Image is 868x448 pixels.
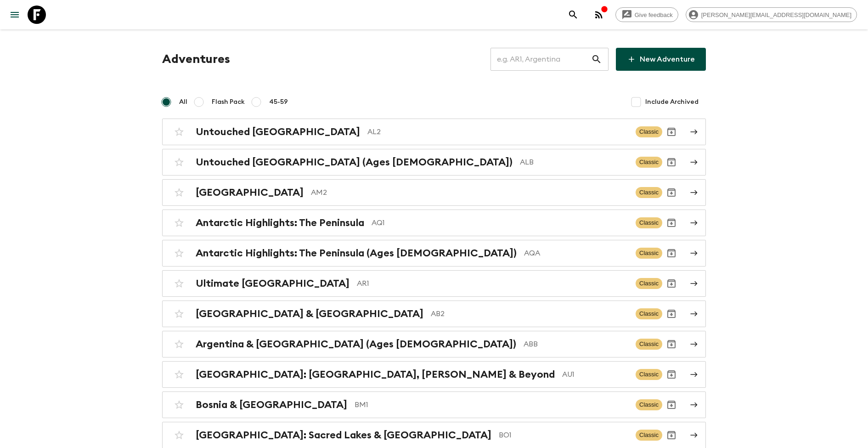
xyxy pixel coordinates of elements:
[357,278,628,289] p: AR1
[636,157,662,168] span: Classic
[662,335,681,353] button: Archive
[636,278,662,289] span: Classic
[162,361,706,388] a: [GEOGRAPHIC_DATA]: [GEOGRAPHIC_DATA], [PERSON_NAME] & BeyondAU1ClassicArchive
[196,217,364,229] h2: Antarctic Highlights: The Peninsula
[196,187,304,198] h2: [GEOGRAPHIC_DATA]
[179,97,187,107] span: All
[636,126,662,137] span: Classic
[662,183,681,202] button: Archive
[162,210,706,236] a: Antarctic Highlights: The PeninsulaAQ1ClassicArchive
[686,7,857,22] div: [PERSON_NAME][EMAIL_ADDRESS][DOMAIN_NAME]
[431,308,628,319] p: AB2
[162,179,706,206] a: [GEOGRAPHIC_DATA]AM2ClassicArchive
[355,399,628,410] p: BM1
[490,46,591,72] input: e.g. AR1, Argentina
[636,430,662,441] span: Classic
[162,391,706,418] a: Bosnia & [GEOGRAPHIC_DATA]BM1ClassicArchive
[196,399,347,411] h2: Bosnia & [GEOGRAPHIC_DATA]
[524,339,628,350] p: ABB
[196,126,360,138] h2: Untouched [GEOGRAPHIC_DATA]
[196,247,517,259] h2: Antarctic Highlights: The Peninsula (Ages [DEMOGRAPHIC_DATA])
[662,214,681,232] button: Archive
[636,217,662,228] span: Classic
[524,248,628,259] p: AQA
[662,365,681,384] button: Archive
[662,244,681,262] button: Archive
[636,187,662,198] span: Classic
[367,126,628,137] p: AL2
[662,305,681,323] button: Archive
[636,308,662,319] span: Classic
[269,97,288,107] span: 45-59
[636,339,662,350] span: Classic
[636,248,662,259] span: Classic
[212,97,245,107] span: Flash Pack
[645,97,699,107] span: Include Archived
[615,7,678,22] a: Give feedback
[662,426,681,444] button: Archive
[162,331,706,357] a: Argentina & [GEOGRAPHIC_DATA] (Ages [DEMOGRAPHIC_DATA])ABBClassicArchive
[162,301,706,327] a: [GEOGRAPHIC_DATA] & [GEOGRAPHIC_DATA]AB2ClassicArchive
[372,217,628,228] p: AQ1
[196,369,555,380] h2: [GEOGRAPHIC_DATA]: [GEOGRAPHIC_DATA], [PERSON_NAME] & Beyond
[562,369,628,380] p: AU1
[162,50,230,68] h1: Adventures
[662,274,681,293] button: Archive
[636,399,662,410] span: Classic
[696,11,857,18] span: [PERSON_NAME][EMAIL_ADDRESS][DOMAIN_NAME]
[662,396,681,414] button: Archive
[196,308,423,320] h2: [GEOGRAPHIC_DATA] & [GEOGRAPHIC_DATA]
[499,430,628,441] p: BO1
[630,11,678,18] span: Give feedback
[662,153,681,171] button: Archive
[196,156,513,168] h2: Untouched [GEOGRAPHIC_DATA] (Ages [DEMOGRAPHIC_DATA])
[564,6,582,24] button: search adventures
[616,48,706,71] a: New Adventure
[196,429,491,441] h2: [GEOGRAPHIC_DATA]: Sacred Lakes & [GEOGRAPHIC_DATA]
[6,6,24,24] button: menu
[636,369,662,380] span: Classic
[162,270,706,297] a: Ultimate [GEOGRAPHIC_DATA]AR1ClassicArchive
[311,187,628,198] p: AM2
[162,119,706,145] a: Untouched [GEOGRAPHIC_DATA]AL2ClassicArchive
[162,149,706,176] a: Untouched [GEOGRAPHIC_DATA] (Ages [DEMOGRAPHIC_DATA])ALBClassicArchive
[162,240,706,267] a: Antarctic Highlights: The Peninsula (Ages [DEMOGRAPHIC_DATA])AQAClassicArchive
[196,278,349,289] h2: Ultimate [GEOGRAPHIC_DATA]
[196,338,516,350] h2: Argentina & [GEOGRAPHIC_DATA] (Ages [DEMOGRAPHIC_DATA])
[662,123,681,141] button: Archive
[520,157,628,168] p: ALB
